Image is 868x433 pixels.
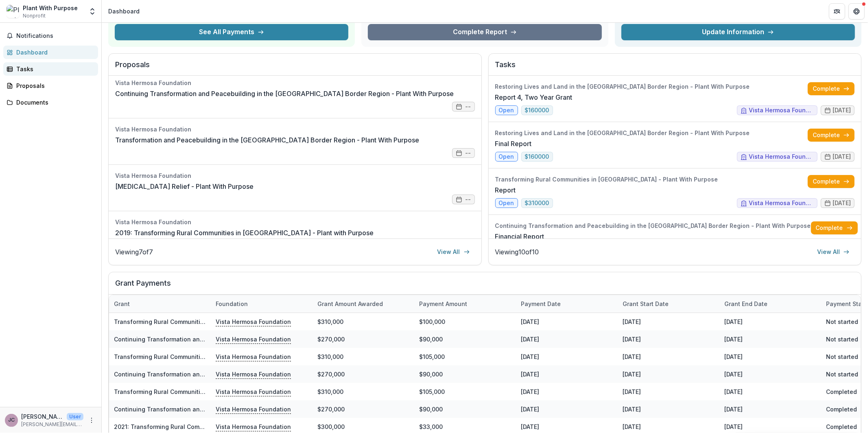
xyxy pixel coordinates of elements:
div: Grant start date [618,300,673,308]
div: [DATE] [618,348,719,365]
p: Vista Hermosa Foundation [216,422,291,431]
div: Payment date [516,300,566,308]
div: $100,000 [414,313,516,330]
a: Transforming Rural Communities in [GEOGRAPHIC_DATA] - Plant With Purpose [114,318,334,325]
div: Foundation [211,295,313,313]
div: $105,000 [414,383,516,400]
span: Notifications [16,33,95,39]
a: Transforming Rural Communities in [GEOGRAPHIC_DATA] - Plant With Purpose [114,388,334,395]
a: Update Information [621,24,855,40]
a: Proposals [3,79,98,92]
div: $310,000 [313,313,414,330]
a: Complete [808,175,855,188]
div: Proposals [16,81,92,90]
nav: breadcrumb [105,5,143,17]
a: Continuing Transformation and Peacebuilding in the [GEOGRAPHIC_DATA] Border Region - Plant With P... [114,406,426,413]
div: [DATE] [516,365,618,383]
p: User [67,413,83,420]
div: Grant [109,300,135,308]
div: Grant [109,295,211,313]
div: $105,000 [414,348,516,365]
div: Plant With Purpose [23,4,78,12]
p: Vista Hermosa Foundation [216,352,291,361]
p: Vista Hermosa Foundation [216,387,291,396]
a: Complete [808,82,855,95]
a: Continuing Transformation and Peacebuilding in the [GEOGRAPHIC_DATA] Border Region - Plant With P... [115,89,454,98]
a: Continuing Transformation and Peacebuilding in the [GEOGRAPHIC_DATA] Border Region - Plant With P... [114,371,426,378]
div: Foundation [211,300,253,308]
div: [DATE] [618,400,719,418]
div: [DATE] [719,313,821,330]
div: Dashboard [16,48,92,57]
span: Nonprofit [23,12,46,20]
div: $270,000 [313,330,414,348]
div: Grant amount awarded [313,295,414,313]
div: Grant end date [719,295,821,313]
div: $310,000 [313,348,414,365]
a: Tasks [3,62,98,76]
h2: Grant Payments [115,279,855,294]
div: Payment Amount [414,295,516,313]
div: [DATE] [516,383,618,400]
a: Documents [3,96,98,109]
div: [DATE] [516,348,618,365]
h2: Tasks [495,60,855,76]
div: [DATE] [516,400,618,418]
a: View All [433,245,475,258]
button: Open entity switcher [87,3,98,20]
p: Vista Hermosa Foundation [216,370,291,378]
img: Plant With Purpose [7,5,20,18]
div: [DATE] [516,330,618,348]
p: Vista Hermosa Foundation [216,317,291,326]
div: [DATE] [516,313,618,330]
div: Documents [16,98,92,107]
div: $90,000 [414,330,516,348]
button: Partners [829,3,845,20]
div: Grant end date [719,300,772,308]
a: Final Report [495,139,532,149]
div: [DATE] [719,348,821,365]
a: 2021: Transforming Rural Communities in [GEOGRAPHIC_DATA] - Plant With Purpose [114,423,351,430]
div: $310,000 [313,383,414,400]
div: [DATE] [618,313,719,330]
div: Tasks [16,65,92,73]
a: Report 4, Two Year Grant [495,92,573,102]
p: Viewing 10 of 10 [495,247,539,257]
div: Payment date [516,295,618,313]
a: Dashboard [3,46,98,59]
p: [PERSON_NAME] [21,412,63,421]
button: Get Help [848,3,865,20]
button: More [87,416,96,425]
div: $270,000 [313,365,414,383]
div: Payment Amount [414,300,472,308]
div: Dashboard [108,7,140,15]
a: View All [812,245,855,258]
div: $270,000 [313,400,414,418]
p: [PERSON_NAME][EMAIL_ADDRESS][DOMAIN_NAME] [21,421,83,428]
div: $90,000 [414,365,516,383]
p: Vista Hermosa Foundation [216,405,291,413]
a: Transforming Rural Communities in [GEOGRAPHIC_DATA] - Plant With Purpose [114,353,334,360]
a: Complete [811,221,858,234]
div: [DATE] [618,365,719,383]
p: Viewing 7 of 7 [115,247,153,257]
div: [DATE] [618,330,719,348]
a: Report [495,185,516,195]
div: $90,000 [414,400,516,418]
a: 2019: Transforming Rural Communities in [GEOGRAPHIC_DATA] - Plant with Purpose [115,228,374,238]
div: Grant amount awarded [313,300,388,308]
p: Vista Hermosa Foundation [216,335,291,343]
div: Grant start date [618,295,719,313]
a: Complete [808,129,855,142]
a: Financial Report [495,232,544,241]
h2: Proposals [115,60,475,76]
div: [DATE] [618,383,719,400]
div: [DATE] [719,330,821,348]
div: Jamie Chen [8,418,15,423]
